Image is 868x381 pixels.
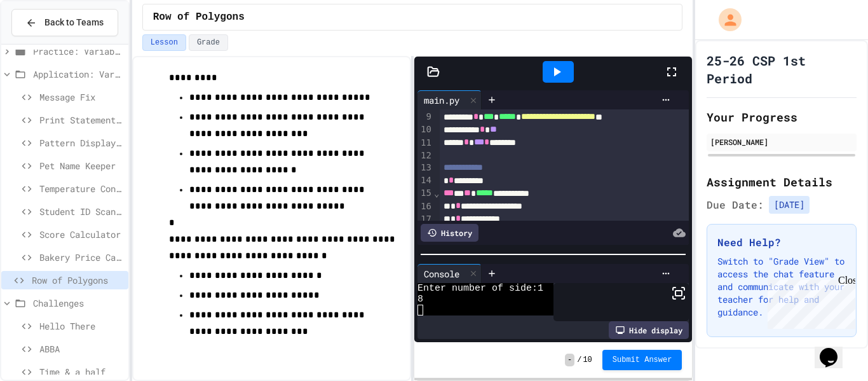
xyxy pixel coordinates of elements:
[417,200,433,213] div: 16
[602,350,682,370] button: Submit Answer
[5,5,88,81] div: Chat with us now!Close
[39,228,123,241] span: Score Calculator
[33,67,123,81] span: Application: Variables/Print
[417,162,433,174] div: 13
[763,275,855,329] iframe: chat widget
[417,94,466,107] div: main.py
[417,174,433,187] div: 14
[417,264,482,283] div: Console
[577,355,581,365] span: /
[153,10,245,25] span: Row of Polygons
[142,34,186,51] button: Lesson
[417,90,482,109] div: main.py
[565,354,574,366] span: -
[417,267,466,281] div: Console
[710,136,853,148] div: [PERSON_NAME]
[39,182,123,195] span: Temperature Converter
[417,111,433,123] div: 9
[609,321,689,339] div: Hide display
[717,255,846,319] p: Switch to "Grade View" to access the chat feature and communicate with your teacher for help and ...
[707,173,857,191] h2: Assignment Details
[39,251,123,264] span: Bakery Price Calculator
[39,113,123,127] span: Print Statement Repair
[421,224,478,242] div: History
[815,330,855,368] iframe: chat widget
[769,196,810,214] span: [DATE]
[707,108,857,126] h2: Your Progress
[707,197,764,212] span: Due Date:
[417,123,433,136] div: 10
[417,283,543,294] span: Enter number of side:1
[39,90,123,104] span: Message Fix
[417,187,433,200] div: 15
[613,355,672,365] span: Submit Answer
[44,16,104,29] span: Back to Teams
[189,34,228,51] button: Grade
[11,9,118,36] button: Back to Teams
[39,159,123,172] span: Pet Name Keeper
[39,319,123,333] span: Hello There
[39,205,123,218] span: Student ID Scanner
[433,188,440,198] span: Fold line
[32,274,123,287] span: Row of Polygons
[39,342,123,356] span: ABBA
[417,213,433,226] div: 17
[583,355,592,365] span: 10
[39,136,123,149] span: Pattern Display Challenge
[417,149,433,162] div: 12
[39,365,123,378] span: Time & a half
[707,52,857,87] h1: 25-26 CSP 1st Period
[33,45,123,58] span: Practice: Variables/Print
[417,137,433,149] div: 11
[33,296,123,310] span: Challenges
[705,5,745,34] div: My Account
[717,235,846,250] h3: Need Help?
